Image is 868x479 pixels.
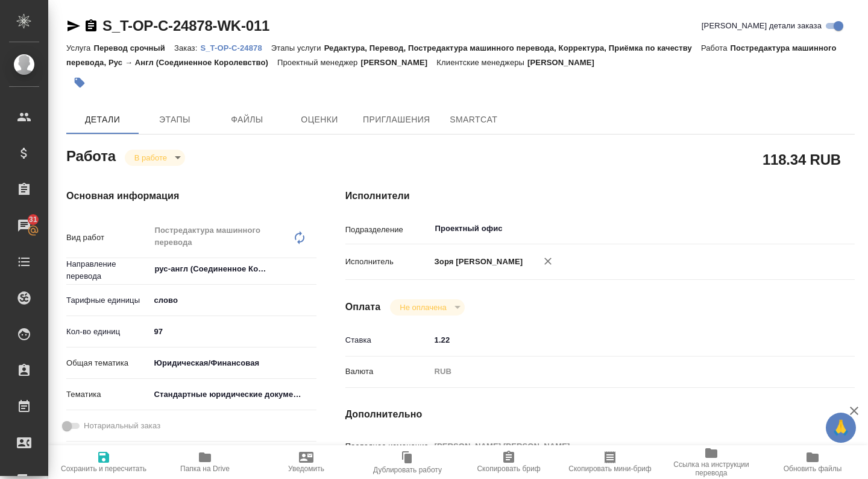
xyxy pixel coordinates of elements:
[66,144,116,166] h2: Работа
[763,149,841,170] h2: 118.34 RUB
[84,19,98,33] button: Скопировать ссылку
[66,389,149,401] p: Тематика
[806,227,808,230] button: Open
[345,334,430,346] p: Ставка
[288,465,324,473] span: Уведомить
[357,445,458,479] button: Дублировать работу
[180,465,230,473] span: Папка на Drive
[345,224,430,236] p: Подразделение
[66,326,149,338] p: Кол-во единиц
[831,415,851,440] span: 🙏
[477,465,540,473] span: Скопировать бриф
[784,465,842,473] span: Обновить файлы
[200,42,271,52] a: S_T-OP-C-24878
[345,407,855,422] h4: Дополнительно
[125,150,185,166] div: В работе
[66,69,93,96] button: Добавить тэг
[701,43,731,52] p: Работа
[390,299,464,316] div: В работе
[458,445,559,479] button: Скопировать бриф
[345,189,855,203] h4: Исполнители
[310,268,312,270] button: Open
[53,445,154,479] button: Сохранить и пересчитать
[256,445,357,479] button: Уведомить
[218,112,276,127] span: Файлы
[535,248,561,274] button: Удалить исполнителя
[131,153,171,163] button: В работе
[3,211,45,241] a: 31
[445,112,503,127] span: SmartCat
[66,232,149,244] p: Вид работ
[826,413,856,443] button: 🙏
[291,112,348,127] span: Оценки
[66,189,297,203] h4: Основная информация
[271,43,324,52] p: Этапы услуги
[568,465,651,473] span: Скопировать мини-бриф
[396,302,450,312] button: Не оплачена
[149,384,316,405] div: Стандартные юридические документы, договоры, уставы
[430,361,813,382] div: RUB
[66,19,81,33] button: Скопировать ссылку для ЯМессенджера
[149,323,316,340] input: ✎ Введи что-нибудь
[146,112,204,127] span: Этапы
[324,43,701,52] p: Редактура, Перевод, Постредактура машинного перевода, Корректура, Приёмка по качеству
[345,440,430,452] p: Последнее изменение
[22,214,45,226] span: 31
[345,366,430,378] p: Валюта
[84,420,160,432] span: Нотариальный заказ
[149,353,316,373] div: Юридическая/Финансовая
[74,112,131,127] span: Детали
[66,43,93,52] p: Услуга
[762,445,863,479] button: Обновить файлы
[66,357,149,369] p: Общая тематика
[430,331,813,349] input: ✎ Введи что-нибудь
[668,460,755,477] span: Ссылка на инструкции перевода
[430,256,523,268] p: Зоря [PERSON_NAME]
[345,300,381,314] h4: Оплата
[559,445,661,479] button: Скопировать мини-бриф
[102,17,269,34] a: S_T-OP-C-24878-WK-011
[527,58,603,67] p: [PERSON_NAME]
[66,294,149,306] p: Тарифные единицы
[174,43,200,52] p: Заказ:
[360,58,436,67] p: [PERSON_NAME]
[436,58,527,67] p: Клиентские менеджеры
[702,20,822,32] span: [PERSON_NAME] детали заказа
[149,290,316,311] div: слово
[345,256,430,268] p: Исполнитель
[66,258,149,282] p: Направление перевода
[200,43,271,52] p: S_T-OP-C-24878
[277,58,360,67] p: Проектный менеджер
[61,465,146,473] span: Сохранить и пересчитать
[430,437,813,455] input: Пустое поле
[154,445,256,479] button: Папка на Drive
[373,466,442,474] span: Дублировать работу
[661,445,762,479] button: Ссылка на инструкции перевода
[363,112,430,127] span: Приглашения
[93,43,174,52] p: Перевод срочный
